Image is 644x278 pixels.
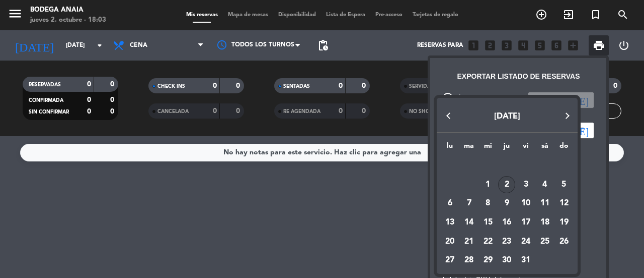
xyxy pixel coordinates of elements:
td: 30 de octubre de 2025 [498,251,517,270]
div: 8 [479,195,497,212]
td: 22 de octubre de 2025 [478,232,498,251]
div: 23 [498,233,515,250]
button: Choose month and year [439,107,575,126]
div: 5 [555,176,573,193]
td: 17 de octubre de 2025 [516,213,535,232]
div: 11 [536,195,553,212]
div: 7 [460,195,477,212]
td: 25 de octubre de 2025 [535,232,554,251]
td: 18 de octubre de 2025 [535,213,554,232]
div: 26 [555,233,573,250]
td: 21 de octubre de 2025 [459,232,478,251]
td: 2 de octubre de 2025 [498,175,517,194]
div: 4 [536,176,553,193]
button: Next month [557,105,578,126]
div: 21 [460,233,477,250]
td: 3 de octubre de 2025 [516,175,535,194]
td: 5 de octubre de 2025 [554,175,574,194]
th: lunes [441,140,460,156]
td: 6 de octubre de 2025 [441,194,460,213]
td: 19 de octubre de 2025 [554,213,574,232]
td: 28 de octubre de 2025 [459,251,478,270]
th: jueves [498,140,517,156]
div: 6 [441,195,458,212]
td: 16 de octubre de 2025 [498,213,517,232]
th: domingo [554,140,574,156]
td: 12 de octubre de 2025 [554,194,574,213]
div: 10 [517,195,534,212]
div: 27 [441,252,458,269]
th: miércoles [478,140,498,156]
div: 17 [517,214,534,231]
td: 23 de octubre de 2025 [498,232,517,251]
div: 31 [517,252,534,269]
td: 20 de octubre de 2025 [441,232,460,251]
td: 15 de octubre de 2025 [478,213,498,232]
td: 27 de octubre de 2025 [441,251,460,270]
button: Previous month [439,105,459,126]
th: sábado [535,140,554,156]
td: OCT. [441,156,574,175]
div: 16 [498,214,515,231]
div: 3 [517,176,534,193]
div: 15 [479,214,497,231]
td: 26 de octubre de 2025 [554,232,574,251]
div: 28 [460,252,477,269]
div: 1 [479,176,497,193]
div: 24 [517,233,534,250]
div: 20 [441,233,458,250]
div: 14 [460,214,477,231]
div: 12 [555,195,573,212]
td: 9 de octubre de 2025 [498,194,517,213]
span: [DATE] [494,113,520,121]
td: 24 de octubre de 2025 [516,232,535,251]
div: 13 [441,214,458,231]
td: 31 de octubre de 2025 [516,251,535,270]
div: 18 [536,214,553,231]
th: martes [459,140,478,156]
th: viernes [516,140,535,156]
td: 29 de octubre de 2025 [478,251,498,270]
td: 11 de octubre de 2025 [535,194,554,213]
div: 22 [479,233,497,250]
div: 29 [479,252,497,269]
div: 2 [498,176,515,193]
td: 1 de octubre de 2025 [478,175,498,194]
div: 19 [555,214,573,231]
td: 13 de octubre de 2025 [441,213,460,232]
td: 10 de octubre de 2025 [516,194,535,213]
td: 14 de octubre de 2025 [459,213,478,232]
td: 8 de octubre de 2025 [478,194,498,213]
div: 30 [498,252,515,269]
td: 7 de octubre de 2025 [459,194,478,213]
div: 9 [498,195,515,212]
div: 25 [536,233,553,250]
td: 4 de octubre de 2025 [535,175,554,194]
